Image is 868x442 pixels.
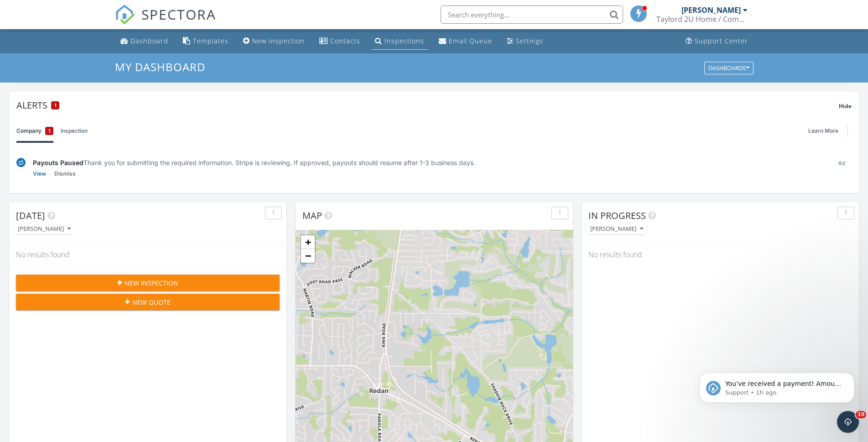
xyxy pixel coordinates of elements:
[839,102,852,110] span: Hide
[435,33,496,50] a: Email Queue
[48,126,51,135] span: 1
[441,5,623,24] input: Search everything...
[33,158,824,167] div: Thank you for submitting the required information. Stripe is reviewing. If approved, payouts shou...
[9,242,286,267] div: No results found
[16,223,73,235] button: [PERSON_NAME]
[117,33,172,50] a: Dashboard
[16,209,45,222] span: [DATE]
[125,278,178,288] span: New Inspection
[16,275,280,291] button: New Inspection
[588,223,645,235] button: [PERSON_NAME]
[301,249,315,263] a: Zoom out
[656,15,748,24] div: Taylord 2U Home / Commercial Inspections
[302,209,322,222] span: Map
[449,36,492,45] div: Email Queue
[115,5,135,25] img: The Best Home Inspection Software - Spectora
[708,65,749,71] div: Dashboards
[54,102,57,109] span: 1
[61,119,88,143] a: Inspection
[179,33,232,50] a: Templates
[385,36,424,45] div: Inspections
[141,5,216,24] span: SPECTORA
[115,59,205,74] span: My Dashboard
[16,119,53,143] a: Company
[582,242,859,267] div: No results found
[16,294,280,310] button: New Quote
[704,62,754,74] button: Dashboards
[16,158,26,167] img: under-review-2fe708636b114a7f4b8d.svg
[516,36,543,45] div: Settings
[316,33,364,50] a: Contacts
[54,169,76,178] a: Dismiss
[837,411,859,433] iframe: Intercom live chat
[682,33,752,50] a: Support Center
[588,209,646,222] span: In Progress
[856,411,866,418] span: 10
[132,297,171,307] span: New Quote
[330,36,360,45] div: Contacts
[16,99,839,111] div: Alerts
[808,126,844,135] a: Learn More
[681,5,741,15] div: [PERSON_NAME]
[301,235,315,249] a: Zoom in
[252,36,305,45] div: New Inspection
[831,158,852,178] div: 4d
[695,36,748,45] div: Support Center
[239,33,308,50] a: New Inspection
[371,33,428,50] a: Inspections
[33,169,46,178] a: View
[590,226,643,232] div: [PERSON_NAME]
[193,36,229,45] div: Templates
[686,354,868,417] iframe: Intercom notifications message
[503,33,547,50] a: Settings
[130,36,168,45] div: Dashboard
[33,159,83,166] span: Payouts Paused
[18,226,71,232] div: [PERSON_NAME]
[115,12,216,31] a: SPECTORA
